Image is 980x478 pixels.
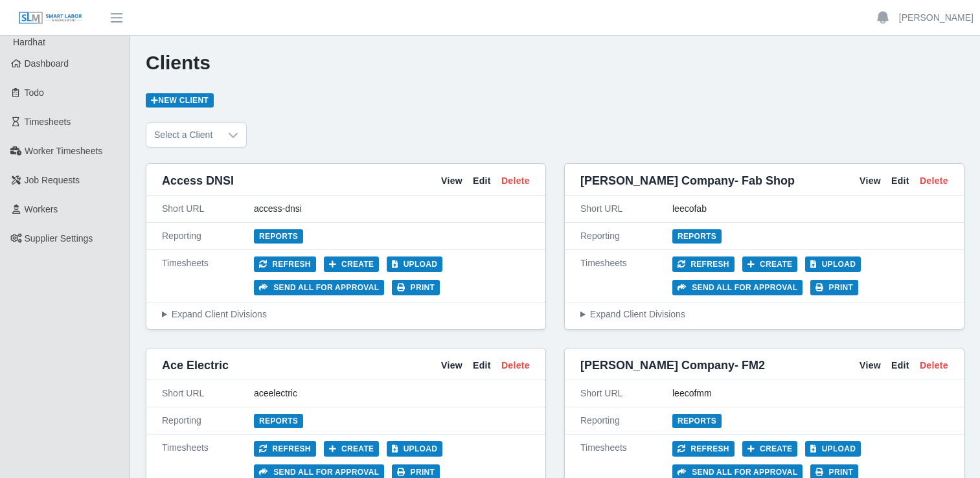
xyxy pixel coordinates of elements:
[387,441,442,457] button: Upload
[672,202,948,216] div: leecofab
[441,174,462,188] a: View
[920,359,948,372] a: Delete
[805,441,861,457] button: Upload
[580,387,672,400] div: Short URL
[580,414,672,427] div: Reporting
[672,414,722,428] a: Reports
[162,414,254,427] div: Reporting
[13,37,45,47] span: Hardhat
[387,256,442,272] button: Upload
[254,280,384,295] button: Send all for approval
[162,229,254,243] div: Reporting
[25,175,80,185] span: Job Requests
[742,441,798,457] button: Create
[899,11,974,25] a: [PERSON_NAME]
[473,359,491,372] a: Edit
[324,441,380,457] button: Create
[672,256,735,272] button: Refresh
[580,256,672,295] div: Timesheets
[25,117,71,127] span: Timesheets
[162,356,229,374] span: Ace Electric
[146,51,964,74] h1: Clients
[146,93,214,108] a: New Client
[580,308,948,321] summary: Expand Client Divisions
[25,146,102,156] span: Worker Timesheets
[162,387,254,400] div: Short URL
[580,229,672,243] div: Reporting
[162,256,254,295] div: Timesheets
[146,123,220,147] span: Select a Client
[25,233,93,244] span: Supplier Settings
[25,87,44,98] span: Todo
[580,172,795,190] span: [PERSON_NAME] Company- Fab Shop
[891,359,909,372] a: Edit
[742,256,798,272] button: Create
[441,359,462,372] a: View
[672,280,803,295] button: Send all for approval
[254,441,316,457] button: Refresh
[162,202,254,216] div: Short URL
[501,174,530,188] a: Delete
[254,202,530,216] div: access-dnsi
[254,256,316,272] button: Refresh
[920,174,948,188] a: Delete
[254,414,303,428] a: Reports
[473,174,491,188] a: Edit
[860,359,881,372] a: View
[324,256,380,272] button: Create
[580,202,672,216] div: Short URL
[18,11,83,25] img: SLM Logo
[805,256,861,272] button: Upload
[392,280,440,295] button: Print
[672,229,722,244] a: Reports
[810,280,858,295] button: Print
[162,172,234,190] span: Access DNSI
[25,58,69,69] span: Dashboard
[254,229,303,244] a: Reports
[860,174,881,188] a: View
[891,174,909,188] a: Edit
[580,356,765,374] span: [PERSON_NAME] Company- FM2
[672,387,948,400] div: leecofmm
[672,441,735,457] button: Refresh
[25,204,58,214] span: Workers
[162,308,530,321] summary: Expand Client Divisions
[501,359,530,372] a: Delete
[254,387,530,400] div: aceelectric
